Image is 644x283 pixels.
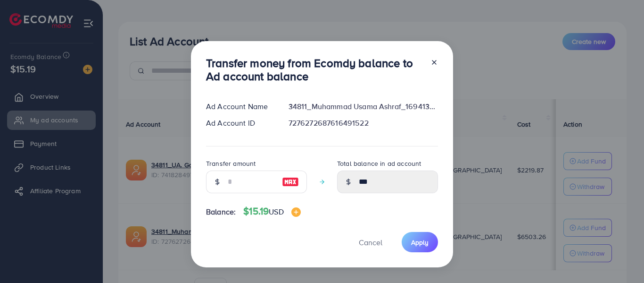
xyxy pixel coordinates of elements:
[411,238,429,247] span: Apply
[269,206,283,217] span: USD
[359,237,382,248] span: Cancel
[198,118,281,129] div: Ad Account ID
[282,176,299,188] img: image
[206,56,423,84] h3: Transfer money from Ecomdy balance to Ad account balance
[281,118,446,129] div: 7276272687616491522
[402,232,438,252] button: Apply
[198,101,281,112] div: Ad Account Name
[347,232,394,252] button: Cancel
[337,159,421,168] label: Total balance in ad account
[206,206,236,217] span: Balance:
[281,101,446,112] div: 34811_Muhammad Usama Ashraf_1694139293532
[243,206,300,217] h4: $15.19
[206,159,256,168] label: Transfer amount
[291,207,301,217] img: image
[604,240,637,276] iframe: Chat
